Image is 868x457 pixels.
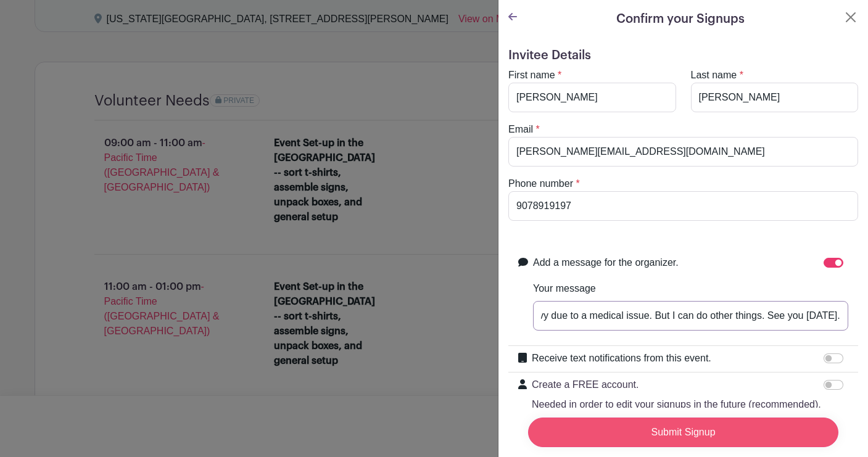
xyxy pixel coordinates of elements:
[691,68,737,83] label: Last name
[532,377,821,392] p: Create a FREE account.
[616,10,745,28] h5: Confirm your Signups
[508,122,533,137] label: Email
[528,418,838,447] input: Submit Signup
[533,281,596,296] label: Your message
[508,176,573,191] label: Phone number
[533,255,679,270] label: Add a message for the organizer.
[843,10,858,25] button: Close
[508,48,858,63] h5: Invitee Details
[532,351,711,366] label: Receive text notifications from this event.
[508,68,555,83] label: First name
[532,397,821,412] p: Needed in order to edit your signups in the future (recommended).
